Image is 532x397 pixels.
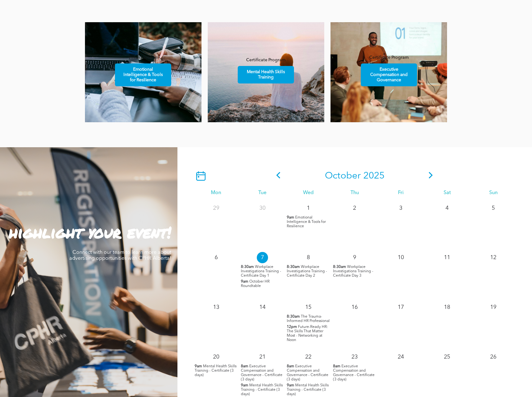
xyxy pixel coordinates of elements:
p: 23 [349,351,360,363]
p: 7 [257,252,268,263]
p: 24 [395,351,406,363]
p: 3 [395,203,406,214]
span: 8am [333,364,341,369]
p: 20 [211,351,222,363]
a: Emotional Intelligence & Tools for Resilience [115,63,171,86]
p: 2 [349,203,360,214]
span: Executive Compensation and Governance - Certificate (3 days) [333,364,375,381]
span: 12pm [287,325,297,329]
p: 1 [303,203,314,214]
span: Emotional Intelligence & Tools for Resilience [116,64,170,86]
span: 8am [287,364,294,369]
p: 8 [303,252,314,263]
span: Connect with our team to learn more about advertising opportunities with CPHR Alberta! [69,250,171,261]
span: October HR Roundtable [241,280,270,288]
a: Mental Health Skills Training [238,66,294,83]
div: Mon [193,190,239,196]
p: 22 [303,351,314,363]
p: 11 [441,252,453,263]
span: Mental Health Skills Training [239,66,293,83]
div: Thu [331,190,378,196]
span: Workplace Investigations Training - Certificate Day 1 [241,265,281,278]
span: 9am [241,383,248,388]
div: Sat [424,190,470,196]
p: 4 [441,203,453,214]
div: Sun [470,190,516,196]
span: Future-Ready HR: The Skills That Matter Most - Networking at Noon [287,325,328,342]
p: 17 [395,302,406,313]
span: 9am [241,279,248,284]
p: 16 [349,302,360,313]
span: 8am [241,364,248,369]
span: 9am [195,364,202,369]
p: 18 [441,302,453,313]
p: 29 [211,203,222,214]
div: Fri [378,190,424,196]
p: 9 [349,252,360,263]
span: Workplace Investigations Training - Certificate Day 2 [287,265,327,278]
p: 5 [488,203,499,214]
span: Executive Compensation and Governance [362,64,416,86]
span: 9am [287,215,294,220]
span: Executive Compensation and Governance - Certificate (3 days) [241,364,282,381]
span: 8:30am [287,314,300,319]
p: 26 [488,351,499,363]
a: Executive Compensation and Governance [361,63,417,86]
p: 13 [211,302,222,313]
span: 8:30am [241,265,254,269]
span: Mental Health Skills Training - Certificate (3 days) [241,384,283,396]
span: 2025 [363,171,385,181]
p: 15 [303,302,314,313]
div: Wed [285,190,331,196]
span: 9am [287,383,294,388]
span: Workplace Investigations Training - Certificate Day 3 [333,265,373,278]
span: Mental Health Skills Training - Certificate (3 days) [195,364,236,377]
span: October [325,171,361,181]
div: Tue [239,190,286,196]
span: Emotional Intelligence & Tools for Resilience [287,216,326,228]
span: Mental Health Skills Training - Certificate (3 days) [287,384,329,396]
p: 6 [211,252,222,263]
p: 10 [395,252,406,263]
p: 30 [257,203,268,214]
p: 21 [257,351,268,363]
strong: highlight your event! [9,221,171,243]
span: The Trauma-Informed HR Professional [287,315,330,323]
p: 25 [441,351,453,363]
span: Executive Compensation and Governance - Certificate (3 days) [287,364,328,381]
span: 8:30am [287,265,300,269]
p: 14 [257,302,268,313]
span: 8:30am [333,265,346,269]
p: 12 [488,252,499,263]
p: 19 [488,302,499,313]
